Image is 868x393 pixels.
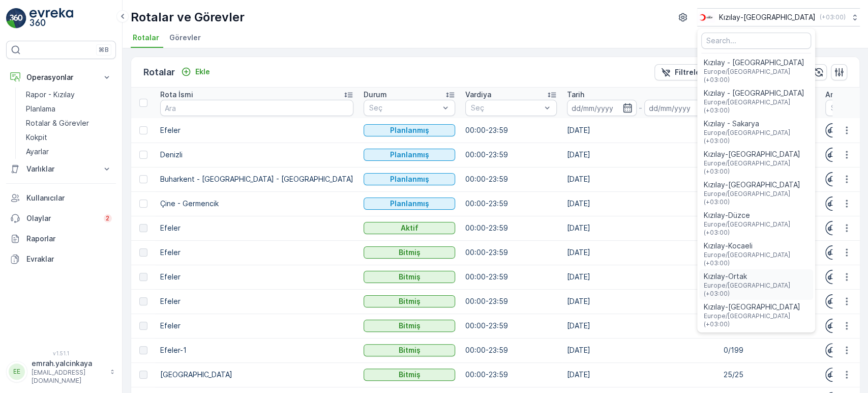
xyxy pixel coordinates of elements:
img: logo_light-DOdMpM7g.png [29,8,73,29]
p: Araç [825,90,841,100]
p: 00:00-23:59 [465,199,557,209]
div: Toggle Row Selected [139,224,147,232]
p: Varlıklar [26,164,96,174]
p: Operasyonlar [26,72,96,82]
div: Toggle Row Selected [139,200,147,208]
button: Varlıklar [6,159,116,179]
p: Rotalar & Görevler [26,118,89,128]
img: svg%3e [825,148,840,162]
p: [GEOGRAPHIC_DATA] [160,370,353,380]
button: Bitmiş [364,344,455,356]
div: Toggle Row Selected [139,346,147,354]
td: [DATE] [562,143,719,167]
p: Kokpit [26,132,47,143]
p: Tarih [567,90,584,100]
p: Seç [471,103,541,113]
p: Olaylar [26,213,98,223]
p: Rapor - Kızılay [26,90,75,100]
td: [DATE] [562,191,719,216]
button: Planlanmış [364,124,455,136]
p: Efeler [160,223,353,233]
a: Rotalar & Görevler [22,116,116,130]
input: Search... [701,33,811,49]
p: Filtreleri temizle [675,67,733,77]
p: Efeler-1 [160,345,353,355]
p: Ekle [195,67,210,77]
p: 00:00-23:59 [465,345,557,355]
td: [DATE] [562,314,719,338]
button: Kızılay-[GEOGRAPHIC_DATA](+03:00) [697,8,860,26]
p: Planlanmış [390,150,429,160]
div: Toggle Row Selected [139,273,147,281]
span: Kızılay-[GEOGRAPHIC_DATA] [703,149,809,159]
p: Çine - Germencik [160,199,353,209]
button: Ekle [177,66,214,78]
input: dd/mm/yyyy [644,100,714,116]
p: Aktif [401,223,418,233]
span: Europe/[GEOGRAPHIC_DATA] (+03:00) [703,190,809,206]
ul: Menu [697,29,815,332]
button: Planlanmış [364,198,455,210]
input: Ara [160,100,353,116]
button: Bitmiş [364,369,455,381]
span: Kızılay - [GEOGRAPHIC_DATA] [703,88,809,98]
p: 25/25 [724,370,815,380]
button: Operasyonlar [6,67,116,88]
p: Planlanmış [390,199,429,209]
a: Kullanıcılar [6,188,116,208]
img: svg%3e [825,245,840,260]
div: EE [9,363,25,380]
button: Aktif [364,222,455,234]
td: [DATE] [562,167,719,191]
p: Efeler [160,125,353,135]
td: [DATE] [562,240,719,265]
span: Europe/[GEOGRAPHIC_DATA] (+03:00) [703,159,809,176]
p: Rota İsmi [160,90,193,100]
div: Toggle Row Selected [139,151,147,159]
a: Planlama [22,102,116,116]
img: svg%3e [825,172,840,186]
p: Efeler [160,272,353,282]
a: Evraklar [6,249,116,269]
p: Efeler [160,247,353,258]
p: Rotalar ve Görevler [131,9,245,25]
p: Raporlar [26,234,112,244]
button: Filtreleri temizle [654,64,739,80]
span: Europe/[GEOGRAPHIC_DATA] (+03:00) [703,282,809,298]
p: 0/199 [724,345,815,355]
p: ( +03:00 ) [820,13,846,21]
p: 00:00-23:59 [465,272,557,282]
a: Rapor - Kızılay [22,88,116,102]
td: [DATE] [562,118,719,143]
p: emrah.yalcinkaya [32,358,105,369]
p: 00:00-23:59 [465,223,557,233]
div: Toggle Row Selected [139,297,147,305]
img: svg%3e [825,343,840,357]
img: svg%3e [825,319,840,333]
span: Europe/[GEOGRAPHIC_DATA] (+03:00) [703,98,809,115]
img: k%C4%B1z%C4%B1lay_D5CCths.png [697,12,715,23]
img: svg%3e [825,196,840,211]
p: Seç [369,103,439,113]
p: 00:00-23:59 [465,247,557,258]
p: Buharkent - [GEOGRAPHIC_DATA] - [GEOGRAPHIC_DATA] [160,174,353,184]
p: Bitmiş [399,296,421,306]
p: 00:00-23:59 [465,296,557,306]
span: Kızılay-Ortak [703,271,809,282]
p: ⌘B [99,46,109,54]
p: Vardiya [465,90,491,100]
span: Görevler [169,33,201,43]
button: Planlanmış [364,149,455,161]
p: Bitmiş [399,272,421,282]
p: Bitmiş [399,345,421,355]
button: Planlanmış [364,173,455,185]
span: Europe/[GEOGRAPHIC_DATA] (+03:00) [703,251,809,267]
p: 00:00-23:59 [465,321,557,331]
button: Bitmiş [364,320,455,332]
div: Toggle Row Selected [139,371,147,379]
span: Europe/[GEOGRAPHIC_DATA] (+03:00) [703,312,809,328]
span: Kızılay - [GEOGRAPHIC_DATA] [703,58,809,68]
img: svg%3e [825,270,840,284]
img: svg%3e [825,294,840,308]
p: [EMAIL_ADDRESS][DOMAIN_NAME] [32,369,105,385]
